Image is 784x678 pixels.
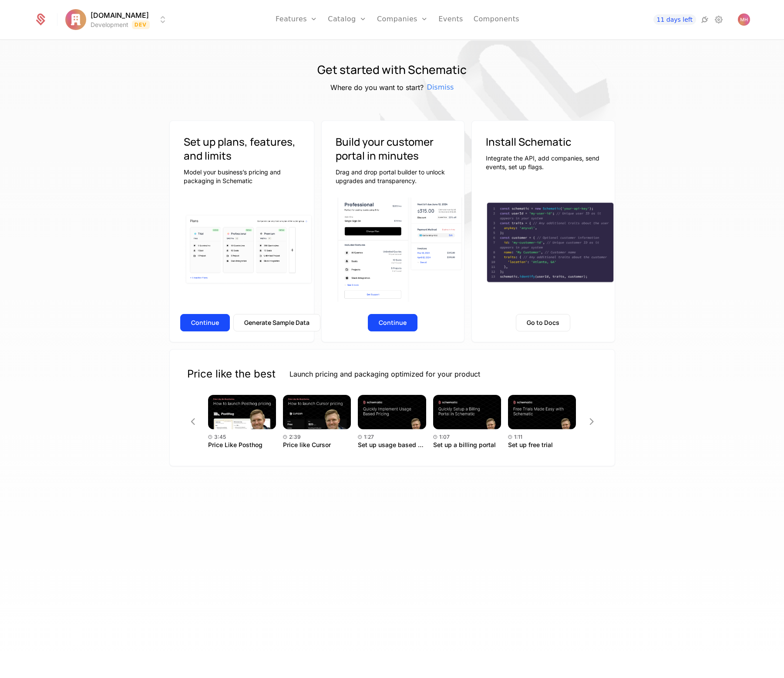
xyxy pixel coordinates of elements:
[486,154,601,171] p: Integrate the API, add companies, send events, set up flags.
[330,82,424,93] h5: Where do you want to start?
[180,314,230,331] button: Continue
[336,194,464,306] img: Component view
[700,14,710,25] a: Integrations
[738,13,750,26] button: Open user button
[208,441,276,448] div: Price Like Posthog
[486,135,601,149] h3: Install Schematic
[738,13,750,26] img: Mitch Haile
[486,202,615,284] img: Schematic integration code
[317,61,467,79] h1: Get started with Schematic
[358,395,426,449] a: Set up usage based pricing1:27Set up usage based pricing
[283,395,351,449] a: Price like Cursor2:39Price like Cursor
[184,135,300,163] h3: Set up plans, features, and limits
[184,168,300,185] p: Model your business’s pricing and packaging in Schematic
[184,213,314,286] img: Plan cards
[214,434,226,440] span: 3:45
[368,314,417,331] button: Continue
[208,395,276,449] a: Price Like Posthog3:45Price Like Posthog
[364,434,374,440] span: 1:27
[91,20,128,29] div: Development
[336,135,451,163] h3: Build your customer portal in minutes
[68,10,168,29] button: Select environment
[132,20,150,29] span: Dev
[713,14,724,25] a: Settings
[187,416,199,428] button: Previous
[508,395,576,449] a: Set up free trial1:11Set up free trial
[433,441,501,448] div: Set up a billing portal
[336,168,451,185] p: Drag and drop portal builder to unlock upgrades and transparency.
[586,416,597,428] button: Next
[289,434,301,440] span: 2:39
[653,14,696,25] a: 11 days left
[433,395,501,449] a: Set up a billing portal1:07Set up a billing portal
[439,434,450,440] span: 1:07
[358,441,426,448] div: Set up usage based pricing
[427,82,454,93] span: Dismiss
[514,434,522,440] span: 1:11
[508,441,576,448] div: Set up free trial
[516,314,570,331] button: Go to Docs
[283,441,351,448] div: Price like Cursor
[65,9,86,30] img: PayWith.Social
[233,314,320,331] button: Generate Sample Data
[91,10,149,20] span: [DOMAIN_NAME]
